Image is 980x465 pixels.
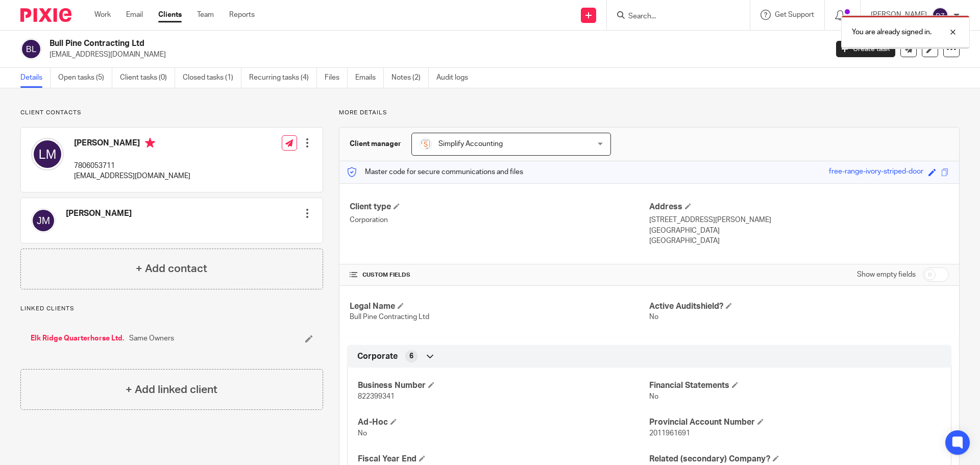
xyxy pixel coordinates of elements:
p: [EMAIL_ADDRESS][DOMAIN_NAME] [50,50,821,60]
h4: Ad-Hoc [358,417,649,428]
a: Reports [229,10,255,20]
a: Details [20,68,51,88]
h4: + Add contact [136,261,207,277]
span: Bull Pine Contracting Ltd [350,313,429,321]
p: [EMAIL_ADDRESS][DOMAIN_NAME] [74,171,190,181]
h4: Provincial Account Number [649,417,941,428]
a: Create task [836,41,895,57]
img: Pixie [20,8,71,22]
p: Linked clients [20,305,323,313]
a: Files [325,68,348,88]
a: Emails [355,68,384,88]
span: No [358,430,367,437]
span: Simplify Accounting [438,140,503,148]
h4: Related (secondary) Company? [649,454,941,464]
a: Notes (2) [391,68,429,88]
p: Corporation [350,215,649,225]
a: Work [94,10,111,20]
img: Screenshot%202023-11-29%20141159.png [420,138,432,150]
h4: Legal Name [350,301,649,312]
h2: Bull Pine Contracting Ltd [50,38,667,49]
p: More details [339,109,960,117]
span: Corporate [357,351,398,362]
h4: [PERSON_NAME] [66,208,132,219]
p: [STREET_ADDRESS][PERSON_NAME] [649,215,949,225]
h4: Client type [350,202,649,212]
h4: CUSTOM FIELDS [350,271,649,279]
p: You are already signed in. [852,27,932,37]
img: svg%3E [932,7,948,23]
img: svg%3E [20,38,42,60]
a: Recurring tasks (4) [249,68,317,88]
a: Audit logs [436,68,476,88]
h3: Client manager [350,139,401,149]
i: Primary [145,138,155,148]
h4: Financial Statements [649,380,941,391]
span: No [649,313,658,321]
h4: Active Auditshield? [649,301,949,312]
label: Show empty fields [857,270,916,280]
h4: Business Number [358,380,649,391]
img: svg%3E [31,208,56,233]
h4: [PERSON_NAME] [74,138,190,151]
span: No [649,393,658,400]
a: Open tasks (5) [58,68,112,88]
span: 822399341 [358,393,395,400]
p: [GEOGRAPHIC_DATA] [649,226,949,236]
a: Closed tasks (1) [183,68,241,88]
img: svg%3E [31,138,64,170]
span: 2011961691 [649,430,690,437]
p: Master code for secure communications and files [347,167,523,177]
a: Email [126,10,143,20]
a: Elk Ridge Quarterhorse Ltd. [31,333,124,344]
h4: + Add linked client [126,382,217,398]
span: Same Owners [129,333,174,344]
p: 7806053711 [74,161,190,171]
h4: Fiscal Year End [358,454,649,464]
h4: Address [649,202,949,212]
a: Client tasks (0) [120,68,175,88]
div: free-range-ivory-striped-door [829,166,923,178]
p: [GEOGRAPHIC_DATA] [649,236,949,246]
a: Team [197,10,214,20]
a: Clients [158,10,182,20]
span: 6 [409,351,413,361]
p: Client contacts [20,109,323,117]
